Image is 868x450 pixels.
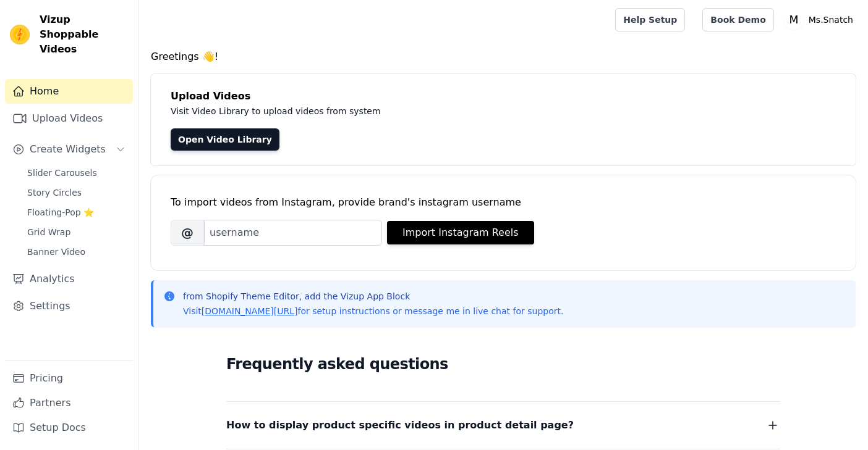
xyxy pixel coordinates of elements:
[171,89,836,104] h4: Upload Videos
[789,14,798,26] text: M
[5,366,133,391] a: Pricing
[27,246,85,258] span: Banner Video
[615,8,685,31] a: Help Setup
[171,128,279,151] a: Open Video Library
[804,9,858,31] p: Ms.Snatch
[183,305,563,317] p: Visit for setup instructions or message me in live chat for support.
[5,106,133,131] a: Upload Videos
[20,164,133,181] a: Slider Carousels
[5,267,133,291] a: Analytics
[151,49,856,64] h4: Greetings 👋!
[27,206,94,219] span: Floating-Pop ⭐
[171,104,725,119] p: Visit Video Library to upload videos from system
[27,186,82,199] span: Story Circles
[20,204,133,221] a: Floating-Pop ⭐
[5,415,133,440] a: Setup Docs
[183,290,563,302] p: from Shopify Theme Editor, add the Vizup App Block
[5,391,133,415] a: Partners
[171,195,836,210] div: To import videos from Instagram, provide brand's instagram username
[702,8,773,31] a: Book Demo
[30,142,106,157] span: Create Widgets
[202,306,298,316] a: [DOMAIN_NAME][URL]
[204,220,382,246] input: username
[20,223,133,241] a: Grid Wrap
[20,184,133,201] a: Story Circles
[5,79,133,104] a: Home
[226,417,574,434] span: How to display product specific videos in product detail page?
[27,226,70,238] span: Grid Wrap
[226,352,780,377] h2: Frequently asked questions
[40,12,128,57] span: Vizup Shoppable Videos
[226,417,780,434] button: How to display product specific videos in product detail page?
[20,243,133,260] a: Banner Video
[171,220,204,246] span: @
[784,9,858,31] button: M Ms.Snatch
[27,167,97,179] span: Slider Carousels
[387,221,534,244] button: Import Instagram Reels
[5,137,133,162] button: Create Widgets
[5,294,133,319] a: Settings
[10,25,30,44] img: Vizup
